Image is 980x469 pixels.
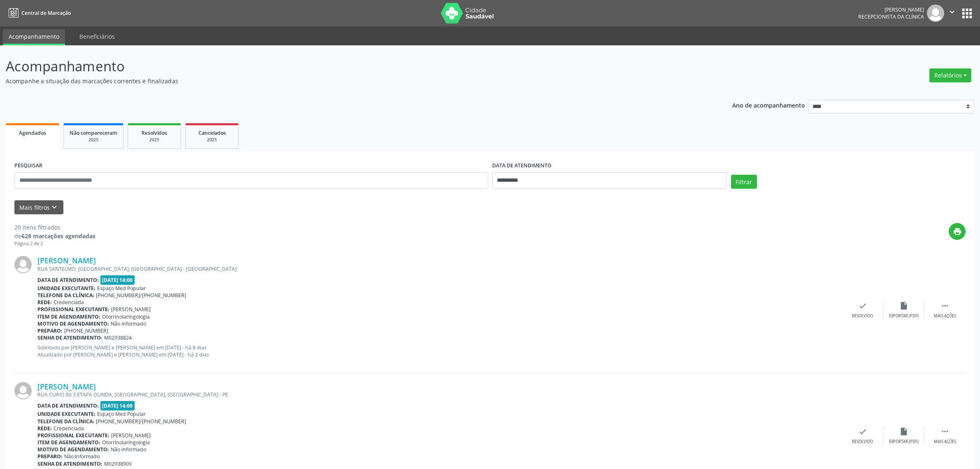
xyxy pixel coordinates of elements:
i:  [940,301,950,310]
span: [PHONE_NUMBER]/[PHONE_NUMBER] [96,418,186,425]
span: [DATE] 14:00 [100,401,135,410]
span: Recepcionista da clínica [858,13,924,20]
b: Preparo: [37,327,63,334]
b: Senha de atendimento: [37,460,102,467]
a: [PERSON_NAME] [37,256,96,265]
i: insert_drive_file [899,427,908,436]
b: Item de agendamento: [37,439,100,446]
span: M02938824 [104,334,132,341]
b: Item de agendamento: [37,313,100,320]
div: 2025 [70,137,117,143]
div: Exportar (PDF) [889,439,919,445]
strong: 628 marcações agendadas [21,232,95,240]
div: 2025 [134,137,175,143]
span: [PHONE_NUMBER]/[PHONE_NUMBER] [96,292,186,299]
div: Exportar (PDF) [889,313,919,319]
div: Mais ações [934,313,956,319]
i:  [947,7,957,16]
b: Profissional executante: [37,306,109,313]
span: [PERSON_NAME] [111,432,151,439]
i: check [858,301,867,310]
b: Motivo de agendamento: [37,446,109,453]
div: 2025 [191,137,233,143]
div: RUA SANTELMO, [GEOGRAPHIC_DATA], [GEOGRAPHIC_DATA] - [GEOGRAPHIC_DATA] [37,265,842,272]
a: Central de Marcação [6,6,71,20]
button: apps [960,6,974,21]
button: Filtrar [731,175,757,189]
span: [PHONE_NUMBER] [64,327,108,334]
span: [DATE] 14:00 [100,275,135,285]
p: Acompanhamento [6,56,684,77]
button: Relatórios [929,68,971,82]
div: RUA CURIO 86 3 ETAPA OLINDA, [GEOGRAPHIC_DATA], [GEOGRAPHIC_DATA] - PE [37,391,842,398]
i: check [858,427,867,436]
label: PESQUISAR [14,159,42,172]
span: Central de Marcação [21,9,71,16]
a: Beneficiários [74,29,121,44]
span: Não informado [111,320,146,327]
span: Cancelados [198,129,226,136]
b: Unidade executante: [37,410,95,417]
b: Data de atendimento: [37,402,99,409]
b: Rede: [37,425,52,432]
div: 20 itens filtrados [14,223,95,232]
span: Espaço Med Popular [97,410,146,417]
b: Preparo: [37,453,63,460]
b: Motivo de agendamento: [37,320,109,327]
img: img [927,5,944,22]
span: Espaço Med Popular [97,285,146,292]
i:  [940,427,950,436]
a: Acompanhamento [3,29,65,45]
span: Agendados [19,129,46,136]
span: Credenciada [54,299,84,306]
div: Página 2 de 2 [14,240,95,247]
button: print [949,223,966,240]
img: img [14,256,32,273]
img: img [14,382,32,399]
span: [PERSON_NAME] [111,306,151,313]
div: Resolvido [852,439,873,445]
p: Solicitado por [PERSON_NAME] e [PERSON_NAME] em [DATE] - há 8 dias Atualizado por [PERSON_NAME] e... [37,344,842,358]
div: [PERSON_NAME] [858,6,924,13]
b: Profissional executante: [37,432,109,439]
span: Otorrinolaringologia [102,313,150,320]
b: Telefone da clínica: [37,292,94,299]
b: Rede: [37,299,52,306]
i: print [953,227,962,236]
div: Resolvido [852,313,873,319]
span: Resolvidos [142,129,167,136]
button: Mais filtroskeyboard_arrow_down [14,200,63,215]
i: keyboard_arrow_down [50,203,59,212]
b: Data de atendimento: [37,277,99,284]
span: Otorrinolaringologia [102,439,150,446]
div: Mais ações [934,439,956,445]
span: Não compareceram [70,129,117,136]
a: [PERSON_NAME] [37,382,96,391]
span: M02938909 [104,460,132,467]
button:  [944,5,960,22]
b: Senha de atendimento: [37,334,102,341]
label: DATA DE ATENDIMENTO [492,159,552,172]
span: Não informado [64,453,100,460]
p: Acompanhe a situação das marcações correntes e finalizadas [6,77,684,85]
b: Telefone da clínica: [37,418,94,425]
span: Credenciada [54,425,84,432]
i: insert_drive_file [899,301,908,310]
div: de [14,232,95,240]
span: Não informado [111,446,146,453]
b: Unidade executante: [37,285,95,292]
p: Ano de acompanhamento [732,100,805,110]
